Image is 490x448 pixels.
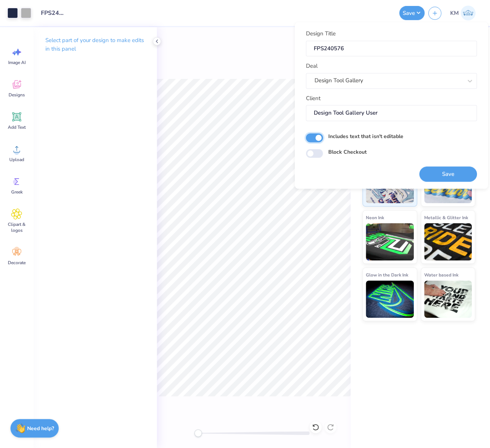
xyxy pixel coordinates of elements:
span: Neon Ink [366,214,384,221]
label: Client [306,94,320,103]
span: Water based Ink [424,271,458,279]
label: Block Checkout [328,148,367,156]
span: KM [450,9,459,17]
input: e.g. Ethan Linker [306,105,477,121]
img: Neon Ink [366,223,414,260]
span: Upload [9,157,24,163]
label: Deal [306,62,317,70]
span: Metallic & Glitter Ink [424,214,468,221]
img: Metallic & Glitter Ink [424,223,472,260]
span: Image AI [8,60,26,65]
a: KM [447,6,479,20]
img: Katrina Mae Mijares [461,6,476,20]
img: Water based Ink [424,281,472,318]
button: Save [419,166,477,182]
span: Designs [9,92,25,98]
div: Accessibility label [194,429,202,437]
strong: Need help? [27,425,54,432]
span: Add Text [8,124,26,130]
label: Design Title [306,29,336,38]
span: Decorate [8,260,26,266]
input: Untitled Design [35,6,71,20]
p: Select part of your design to make edits in this panel [45,36,145,53]
label: Includes text that isn't editable [328,132,403,140]
button: Save [399,6,425,20]
img: Glow in the Dark Ink [366,281,414,318]
span: Glow in the Dark Ink [366,271,408,279]
span: Clipart & logos [4,221,29,233]
span: Greek [11,189,23,195]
